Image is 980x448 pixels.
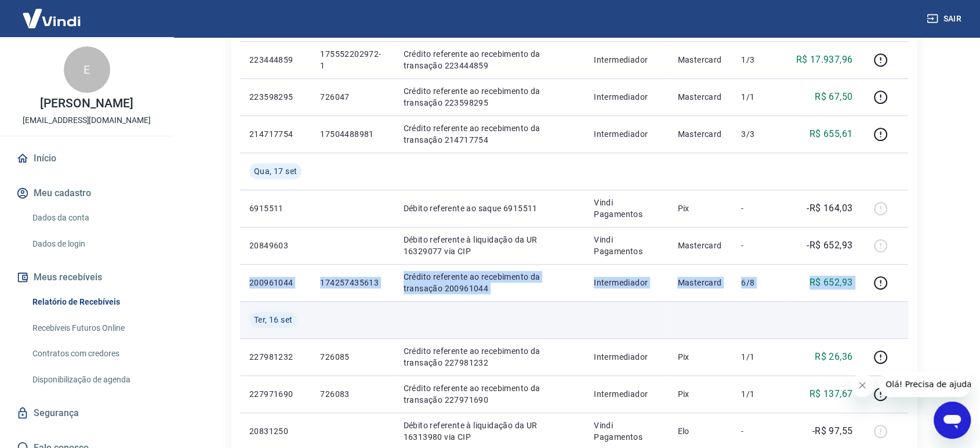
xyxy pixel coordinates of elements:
p: Pix [677,388,723,400]
p: Crédito referente ao recebimento da transação 227971690 [404,382,576,406]
a: Recebíveis Futuros Online [28,316,159,340]
p: Mastercard [677,54,723,66]
p: Débito referente à liquidação da UR 16329077 via CIP [404,234,576,257]
button: Meu cadastro [14,180,159,206]
p: - [741,203,775,214]
p: 175552202972-1 [320,48,384,71]
p: Crédito referente ao recebimento da transação 223444859 [404,48,576,71]
span: Olá! Precisa de ajuda? [7,8,97,17]
p: Intermediador [594,277,659,288]
p: Crédito referente ao recebimento da transação 214717754 [404,122,576,146]
p: Mastercard [677,240,723,251]
p: 20831250 [249,425,302,437]
p: - [741,240,775,251]
p: 17504488981 [320,128,384,140]
div: E [64,46,110,93]
p: 1/1 [741,351,775,363]
button: Sair [924,8,966,30]
a: Relatório de Recebíveis [28,290,159,314]
p: 1/1 [741,91,775,103]
p: -R$ 97,55 [812,424,853,438]
span: Qua, 17 set [254,165,297,177]
p: R$ 652,93 [810,276,853,290]
p: Intermediador [594,351,659,363]
p: 1/3 [741,54,775,66]
a: Contratos com credores [28,342,159,366]
p: 1/1 [741,388,775,400]
a: Disponibilização de agenda [28,368,159,392]
p: Intermediador [594,388,659,400]
p: Débito referente à liquidação da UR 16313980 via CIP [404,420,576,443]
a: Dados de login [28,232,159,256]
button: Meus recebíveis [14,265,159,290]
span: Ter, 16 set [254,314,292,326]
p: 726085 [320,351,384,363]
p: 200961044 [249,277,302,288]
p: 223598295 [249,91,302,103]
a: Dados da conta [28,206,159,230]
p: - [741,425,775,437]
p: [EMAIL_ADDRESS][DOMAIN_NAME] [23,114,151,127]
p: 726083 [320,388,384,400]
p: 3/3 [741,128,775,140]
p: Pix [677,351,723,363]
p: 227971690 [249,388,302,400]
a: Início [14,146,159,171]
iframe: Fechar mensagem [851,374,874,397]
iframe: Botão para abrir a janela de mensagens [934,402,971,439]
p: 223444859 [249,54,302,66]
p: 227981232 [249,351,302,363]
p: R$ 67,50 [815,90,852,104]
p: [PERSON_NAME] [40,97,133,110]
p: R$ 17.937,96 [796,53,852,67]
p: R$ 26,36 [815,350,852,364]
p: Elo [677,425,723,437]
p: 214717754 [249,128,302,140]
p: Intermediador [594,128,659,140]
p: Débito referente ao saque 6915511 [404,203,576,214]
p: R$ 655,61 [810,127,853,141]
p: Vindi Pagamentos [594,420,659,443]
img: Vindi [14,1,89,36]
p: Intermediador [594,54,659,66]
p: Mastercard [677,277,723,288]
p: -R$ 652,93 [807,239,852,252]
p: 20849603 [249,240,302,251]
a: Segurança [14,400,159,426]
p: Intermediador [594,91,659,103]
p: Pix [677,203,723,214]
p: R$ 137,67 [810,387,853,401]
p: 726047 [320,91,384,103]
p: Vindi Pagamentos [594,234,659,257]
p: 6/8 [741,277,775,288]
p: 174257435613 [320,277,384,288]
p: Vindi Pagamentos [594,197,659,220]
iframe: Mensagem da empresa [879,371,971,397]
p: Crédito referente ao recebimento da transação 227981232 [404,345,576,368]
p: Mastercard [677,128,723,140]
p: Crédito referente ao recebimento da transação 223598295 [404,85,576,109]
p: 6915511 [249,203,302,214]
p: Crédito referente ao recebimento da transação 200961044 [404,271,576,294]
p: -R$ 164,03 [807,201,852,215]
p: Mastercard [677,91,723,103]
